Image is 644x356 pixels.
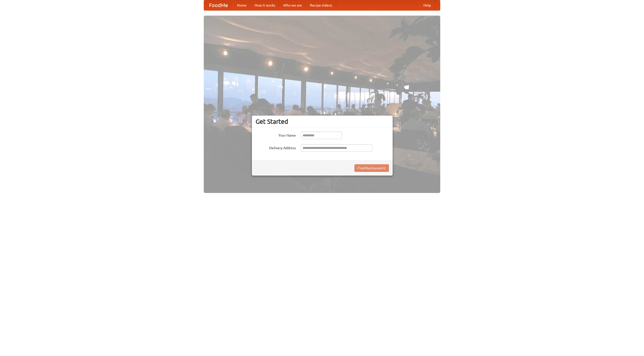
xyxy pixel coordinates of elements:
h3: Get Started [256,118,389,125]
a: Who we are [279,0,306,10]
button: Find Restaurants! [354,164,389,172]
a: Home [233,0,251,10]
a: FoodMe [204,0,233,10]
a: Recipe videos [306,0,336,10]
a: Help [419,0,435,10]
a: How it works [251,0,279,10]
label: Your Name [256,132,296,138]
label: Delivery Address [256,144,296,150]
